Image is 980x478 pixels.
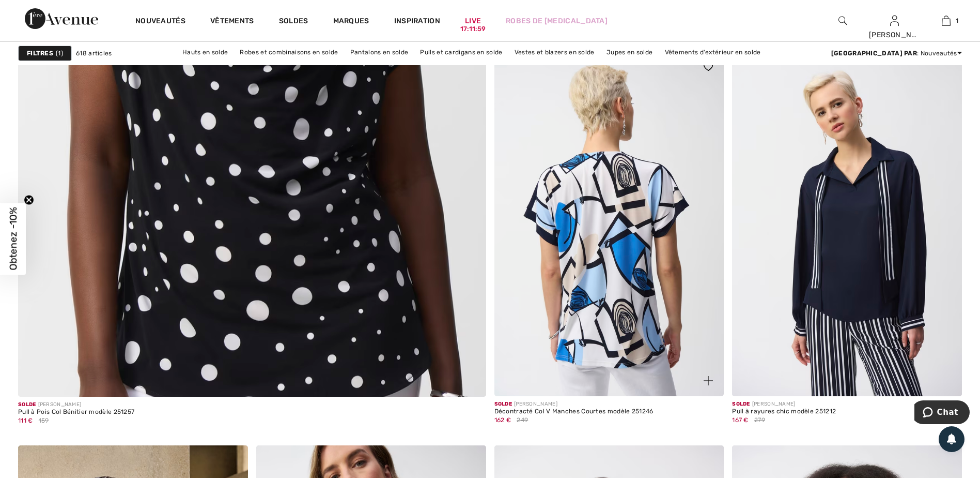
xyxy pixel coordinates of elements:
[494,51,724,396] a: Décontracté Col V Manches Courtes modèle 251246. Vanille/Multi
[732,416,749,424] span: 167 €
[18,417,33,424] span: 111 €
[394,17,440,27] span: Inspiration
[921,14,971,27] a: 1
[732,400,836,408] div: [PERSON_NAME]
[135,17,185,27] a: Nouveautés
[18,401,36,408] span: Solde
[732,51,962,396] img: Pull à rayures chic modèle 251212. Bleu Minuit/Vanille
[831,49,962,58] div: : Nouveautés
[56,49,63,58] span: 1
[601,46,658,59] a: Jupes en solde
[415,46,507,59] a: Pulls et cardigans en solde
[27,49,53,58] strong: Filtres
[25,8,98,29] img: 1ère Avenue
[494,408,654,415] div: Décontracté Col V Manches Courtes modèle 251246
[18,401,134,409] div: [PERSON_NAME]
[890,14,899,27] img: Mes infos
[76,49,112,58] span: 618 articles
[39,416,49,425] span: 159
[333,17,369,27] a: Marques
[235,46,343,59] a: Robes et combinaisons en solde
[956,16,958,25] span: 1
[506,16,608,26] a: Robes de [MEDICAL_DATA]
[704,376,713,385] img: plus_v2.svg
[509,46,600,59] a: Vestes et blazers en solde
[732,401,750,407] span: Solde
[890,16,899,25] a: Se connecter
[704,63,713,71] img: heart_black_full.svg
[660,46,766,59] a: Vêtements d'extérieur en solde
[942,14,951,27] img: Mon panier
[177,46,233,59] a: Hauts en solde
[831,50,917,57] strong: [GEOGRAPHIC_DATA] par
[914,400,970,426] iframe: Ouvre un widget dans lequel vous pouvez chatter avec l’un de nos agents
[732,408,836,415] div: Pull à rayures chic modèle 251212
[517,415,528,425] span: 249
[24,195,34,205] button: Close teaser
[7,207,19,271] span: Obtenez -10%
[460,24,486,34] div: 17:11:59
[869,29,920,40] div: [PERSON_NAME]
[210,17,254,27] a: Vêtements
[494,401,512,407] span: Solde
[754,415,765,425] span: 279
[838,14,847,27] img: recherche
[494,400,654,408] div: [PERSON_NAME]
[18,409,134,416] div: Pull à Pois Col Bénitier modèle 251257
[345,46,413,59] a: Pantalons en solde
[465,16,481,26] a: Live17:11:59
[494,416,511,424] span: 162 €
[279,17,308,27] a: Soldes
